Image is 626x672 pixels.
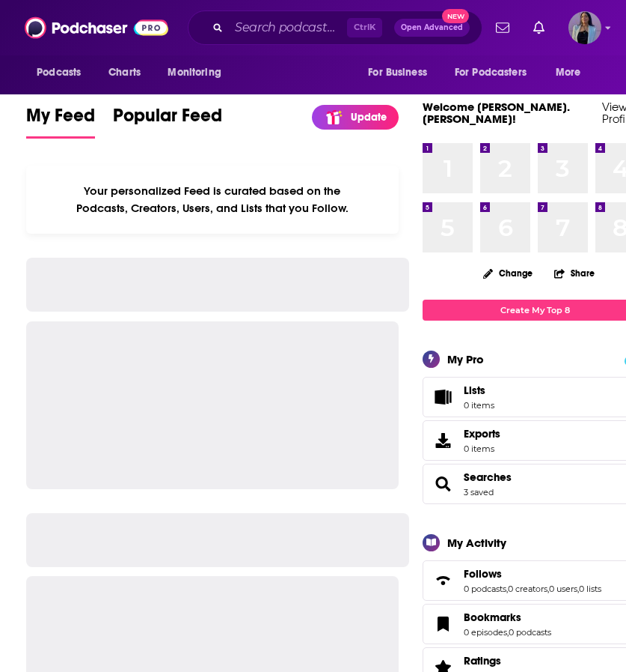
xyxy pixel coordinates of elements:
[556,62,581,83] span: More
[447,352,484,366] div: My Pro
[351,111,387,124] p: Update
[113,104,222,136] span: Popular Feed
[464,654,501,668] span: Ratings
[464,567,502,581] span: Follows
[442,9,469,23] span: New
[545,58,600,87] button: open menu
[26,166,399,234] div: Your personalized Feed is curated based on the Podcasts, Creators, Users, and Lists that you Follow.
[188,10,482,45] div: Search podcasts, credits, & more...
[445,58,548,87] button: open menu
[568,11,601,44] button: Show profile menu
[358,58,446,87] button: open menu
[464,384,485,397] span: Lists
[464,654,551,668] a: Ratings
[464,487,494,497] a: 3 saved
[423,100,570,126] a: Welcome [PERSON_NAME].[PERSON_NAME]!
[507,627,509,638] span: ,
[428,570,458,591] a: Follows
[447,536,506,550] div: My Activity
[368,62,427,83] span: For Business
[474,264,541,282] button: Change
[394,19,470,37] button: Open AdvancedNew
[464,384,494,397] span: Lists
[428,387,458,408] span: Lists
[579,584,601,594] a: 0 lists
[464,400,494,411] span: 0 items
[509,627,551,638] a: 0 podcasts
[568,11,601,44] img: User Profile
[547,584,549,594] span: ,
[455,62,527,83] span: For Podcasters
[553,258,595,288] button: Share
[464,567,601,581] a: Follows
[568,11,601,44] span: Logged in as maria.pina
[428,430,458,451] span: Exports
[490,15,515,40] a: Show notifications dropdown
[157,58,240,87] button: open menu
[26,58,100,87] button: open menu
[508,584,547,594] a: 0 creators
[464,584,506,594] a: 0 podcasts
[464,427,500,441] span: Exports
[113,104,222,139] a: Popular Feed
[464,627,507,638] a: 0 episodes
[464,611,521,624] span: Bookmarks
[401,24,463,31] span: Open Advanced
[312,105,399,130] a: Update
[527,15,550,40] a: Show notifications dropdown
[506,584,508,594] span: ,
[26,104,95,136] span: My Feed
[168,62,221,83] span: Monitoring
[428,614,458,635] a: Bookmarks
[37,62,81,83] span: Podcasts
[464,611,551,624] a: Bookmarks
[347,18,382,37] span: Ctrl K
[464,470,512,484] a: Searches
[428,473,458,494] a: Searches
[229,16,347,40] input: Search podcasts, credits, & more...
[26,104,95,139] a: My Feed
[464,444,500,454] span: 0 items
[25,13,168,42] img: Podchaser - Follow, Share and Rate Podcasts
[577,584,579,594] span: ,
[99,58,150,87] a: Charts
[549,584,577,594] a: 0 users
[108,62,141,83] span: Charts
